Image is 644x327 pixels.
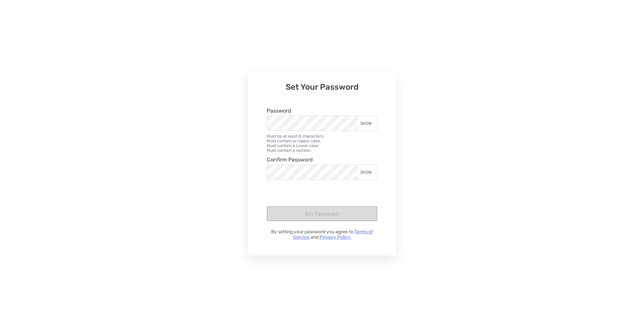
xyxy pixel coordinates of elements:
[267,143,377,148] li: Must contain a Lower case.
[267,82,377,92] h3: Set Your Password
[267,139,377,143] li: Must contain an Upper case.
[358,116,377,131] div: SHOW
[267,157,313,162] label: Confirm Password
[293,229,373,240] a: Terms of Service
[358,165,377,180] div: SHOW
[267,148,377,153] li: Must contain a number.
[267,229,377,240] p: By setting your password you agree to and
[267,108,291,114] label: Password
[320,234,351,240] a: Privacy Policy.
[267,134,377,139] li: Must be at least 8 characters.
